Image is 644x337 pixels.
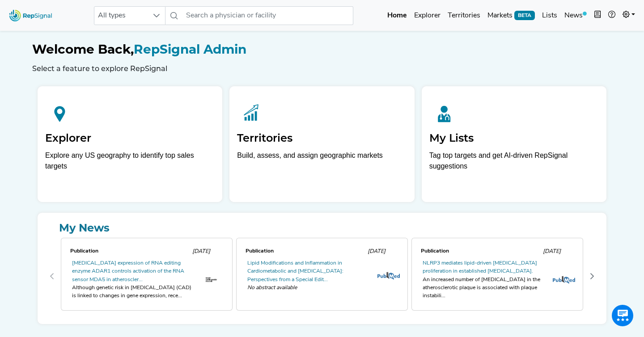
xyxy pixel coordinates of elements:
[484,7,538,25] a: MarketsBETA
[247,284,370,292] span: No abstract available
[32,42,612,57] h1: RepSignal Admin
[247,261,343,282] a: Lipid Modifications and Inflammation in Cardiometabolic and [MEDICAL_DATA]: Perspectives from a S...
[514,11,535,20] span: BETA
[421,249,449,254] span: Publication
[237,150,407,177] p: Build, assess, and assign geographic markets
[70,249,98,254] span: Publication
[377,272,400,280] img: pubmed_logo.fab3c44c.png
[543,249,561,254] span: [DATE]
[384,7,411,25] a: Home
[45,150,215,172] div: Explore any US geography to identify top sales targets
[45,132,215,145] h2: Explorer
[429,132,599,145] h2: My Lists
[182,6,353,25] input: Search a physician or facility
[246,249,274,254] span: Publication
[32,42,134,57] span: Welcome Back,
[205,276,217,283] img: th
[538,7,561,25] a: Lists
[38,86,222,202] a: ExplorerExplore any US geography to identify top sales targets
[59,236,234,317] div: 0
[590,7,605,25] button: Intel Book
[561,7,590,25] a: News
[444,7,484,25] a: Territories
[94,7,148,25] span: All types
[234,236,410,317] div: 1
[422,86,606,202] a: My ListsTag top targets and get AI-driven RepSignal suggestions
[423,261,537,274] a: NLRP3 mediates lipid-driven [MEDICAL_DATA] proliferation in established [MEDICAL_DATA].
[410,236,585,317] div: 2
[32,64,612,73] h6: Select a feature to explore RepSignal
[423,276,545,300] div: An increased number of [MEDICAL_DATA] in the atherosclerotic plaque is associated with plaque ins...
[72,261,184,282] a: [MEDICAL_DATA] expression of RNA editing enzyme ADAR1 controls activation of the RNA sensor MDA5 ...
[72,284,195,300] div: Although genetic risk in [MEDICAL_DATA] (CAD) is linked to changes in gene expression, rece...
[229,86,414,202] a: TerritoriesBuild, assess, and assign geographic markets
[429,150,599,177] p: Tag top targets and get AI-driven RepSignal suggestions
[237,132,407,145] h2: Territories
[585,269,599,283] button: Next Page
[553,276,575,284] img: pubmed_logo.fab3c44c.png
[411,7,444,25] a: Explorer
[192,249,210,254] span: [DATE]
[45,220,599,236] a: My News
[368,249,386,254] span: [DATE]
